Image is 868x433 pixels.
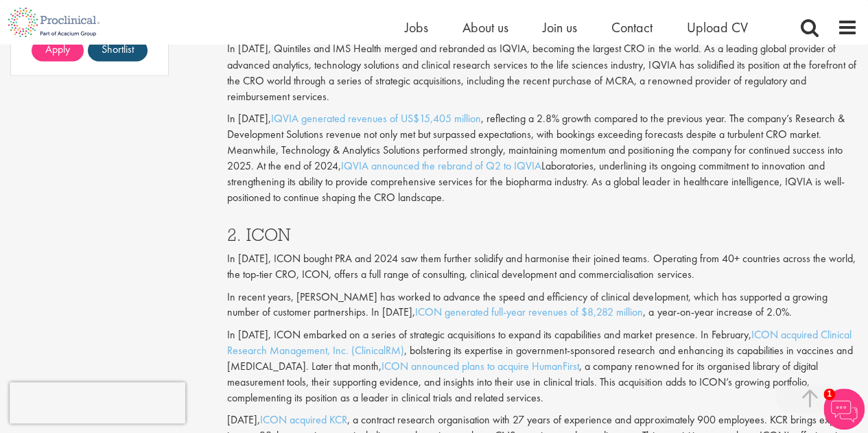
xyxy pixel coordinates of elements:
[543,19,577,36] a: Join us
[227,250,858,282] p: In [DATE], ICON bought PRA and 2024 saw them further solidify and harmonise their joined teams. O...
[611,19,653,36] a: Contact
[382,358,579,373] a: ICON announced plans to acquire HumanFirst
[687,19,748,36] a: Upload CV
[227,225,858,243] h3: 2. ICON
[227,327,858,405] p: In [DATE], ICON embarked on a series of strategic acquisitions to expand its capabilities and mar...
[415,304,643,318] a: ICON generated full-year revenues of $8,282 million
[341,158,541,172] a: IQVIA announced the rebrand of Q2 to IQVIA
[227,289,858,320] p: In recent years, [PERSON_NAME] has worked to advance the speed and efficiency of clinical develop...
[227,41,858,104] p: In [DATE], Quintiles and IMS Health merged and rebranded as IQVIA, becoming the largest CRO in th...
[32,39,84,61] a: Apply
[823,388,865,430] img: Chatbot
[462,19,508,36] a: About us
[227,327,851,357] a: ICON acquired Clinical Research Management, Inc. (ClinicalRM)
[45,42,70,56] span: Apply
[823,388,835,400] span: 1
[260,412,347,426] a: ICON acquired KCR
[227,110,858,204] p: In [DATE], , reflecting a 2.8% growth compared to the previous year. The company’s Research & Dev...
[405,19,428,36] a: Jobs
[10,382,185,423] iframe: reCAPTCHA
[88,39,148,61] a: Shortlist
[271,110,481,125] a: IQVIA generated revenues of US$15,405 million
